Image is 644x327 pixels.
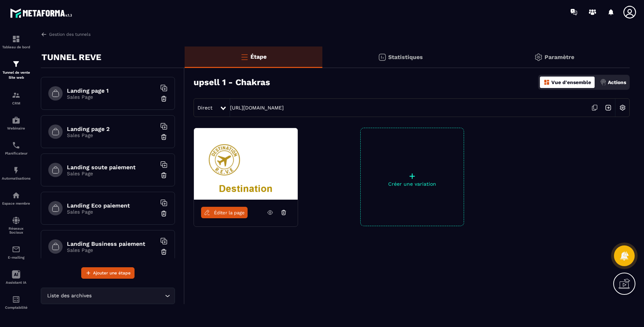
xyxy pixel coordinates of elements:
[12,60,20,68] img: formation
[378,53,386,62] img: stats.20deebd0.svg
[10,6,74,20] img: logo
[2,29,30,54] a: formationformationTableau de bord
[160,95,167,102] img: trash
[2,86,30,111] a: formationformationCRM
[2,290,30,315] a: accountantaccountantComptabilité
[45,292,93,300] span: Liste des archives
[2,240,30,265] a: emailemailE-mailing
[12,35,20,43] img: formation
[12,91,20,99] img: formation
[160,210,167,217] img: trash
[67,132,156,138] p: Sales Page
[12,166,20,175] img: automations
[600,79,606,86] img: actions.d6e523a2.png
[12,216,20,225] img: social-network
[160,172,167,179] img: trash
[67,164,156,171] h6: Landing soute paiement
[2,280,30,284] p: Assistant IA
[2,211,30,240] a: social-networksocial-networkRéseaux Sociaux
[194,128,298,200] img: image
[2,201,30,205] p: Espace membre
[551,79,591,85] p: Vue d'ensemble
[93,269,131,277] span: Ajouter une étape
[201,207,248,218] a: Éditer la page
[12,295,20,304] img: accountant
[67,247,156,253] p: Sales Page
[361,171,464,181] p: +
[160,248,167,255] img: trash
[67,209,156,215] p: Sales Page
[2,111,30,136] a: automationsautomationsWebinaire
[12,141,20,150] img: scheduler
[2,45,30,49] p: Tableau de bord
[67,240,156,247] h6: Landing Business paiement
[2,151,30,155] p: Planificateur
[2,70,30,80] p: Tunnel de vente Site web
[67,94,156,100] p: Sales Page
[81,267,135,279] button: Ajouter une étape
[2,161,30,186] a: automationsautomationsAutomatisations
[388,54,423,60] p: Statistiques
[41,288,175,304] div: Search for option
[361,181,464,187] p: Créer une variation
[2,306,30,309] p: Comptabilité
[41,31,47,38] img: arrow
[67,202,156,209] h6: Landing Eco paiement
[2,186,30,211] a: automationsautomationsEspace membre
[240,53,249,61] img: bars-o.4a397970.svg
[41,31,91,38] a: Gestion des tunnels
[12,245,20,254] img: email
[93,292,163,300] input: Search for option
[42,50,101,64] p: TUNNEL REVE
[543,79,550,86] img: dashboard-orange.40269519.svg
[2,226,30,234] p: Réseaux Sociaux
[601,101,615,114] img: arrow-next.bcc2205e.svg
[2,101,30,105] p: CRM
[2,255,30,259] p: E-mailing
[2,265,30,290] a: Assistant IA
[545,54,574,60] p: Paramètre
[197,105,213,111] span: Direct
[230,105,284,111] a: [URL][DOMAIN_NAME]
[12,191,20,200] img: automations
[67,126,156,132] h6: Landing page 2
[67,171,156,176] p: Sales Page
[214,210,245,215] span: Éditer la page
[534,53,543,62] img: setting-gr.5f69749f.svg
[67,87,156,94] h6: Landing page 1
[160,133,167,141] img: trash
[2,126,30,130] p: Webinaire
[12,116,20,125] img: automations
[2,136,30,161] a: schedulerschedulerPlanificateur
[608,79,626,85] p: Actions
[250,53,267,60] p: Étape
[2,176,30,180] p: Automatisations
[2,54,30,86] a: formationformationTunnel de vente Site web
[194,77,270,87] h3: upsell 1 - Chakras
[616,101,629,114] img: setting-w.858f3a88.svg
